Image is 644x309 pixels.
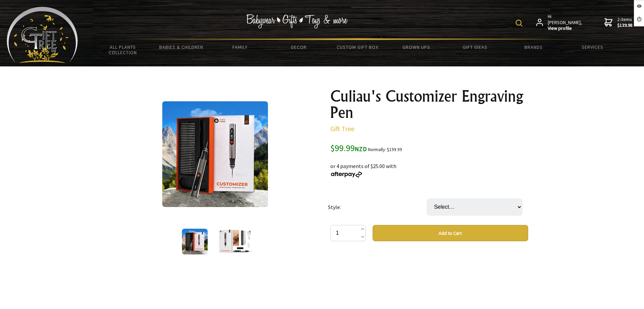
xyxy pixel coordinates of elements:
strong: View profile [548,25,583,32]
div: or 4 payments of $25.00 with [330,154,528,178]
small: Normally: $199.99 [368,147,402,152]
img: product search [516,20,522,26]
img: Culiau's Customizer Engraving Pen [182,229,208,254]
span: NZD [355,145,367,153]
a: Family [211,40,269,54]
a: Babies & Children [152,40,211,54]
img: Babywear - Gifts - Toys & more [246,14,348,28]
button: Add to Cart [373,225,528,241]
a: Hi [PERSON_NAME],View profile [536,14,583,32]
a: All Plants Collection [94,40,152,60]
span: 2 items [617,16,632,28]
img: Afterpay [330,171,363,178]
a: Grown Ups [387,40,445,54]
span: Hi [PERSON_NAME], [548,14,583,32]
a: Gift Ideas [445,40,504,54]
a: Services [563,40,622,54]
img: Culiau's Customizer Engraving Pen [219,229,252,254]
a: Custom Gift Box [328,40,387,54]
td: Style: [328,189,427,225]
strong: $139.98 [617,22,632,28]
a: Gift Tree [330,124,354,133]
a: Decor [269,40,328,54]
span: $99.99 [330,142,367,153]
a: Brands [504,40,563,54]
img: Babyware - Gifts - Toys and more... [7,7,78,63]
h1: Culiau's Customizer Engraving Pen [330,88,528,121]
img: Culiau's Customizer Engraving Pen [162,101,268,207]
a: 2 items$139.98 [604,14,632,32]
